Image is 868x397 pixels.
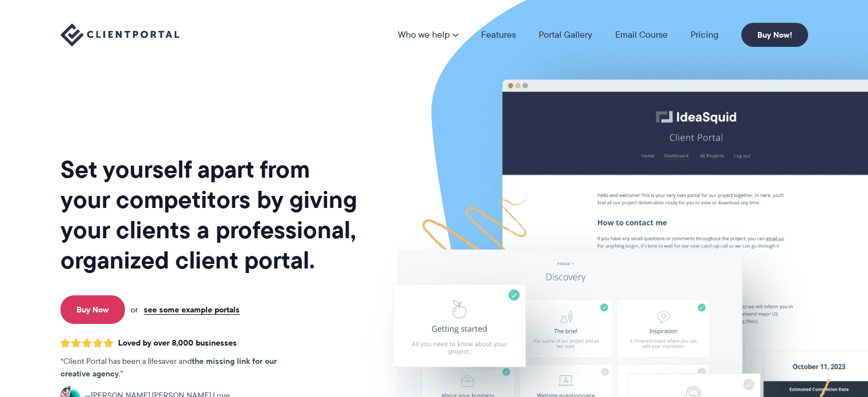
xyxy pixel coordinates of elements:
a: Pricing [691,30,718,39]
a: Portal Gallery [539,30,592,39]
span: or [131,304,138,315]
span: Loved by over 8,000 businesses [118,338,237,348]
h1: Set yourself apart from your competitors by giving your clients a professional, organized client ... [60,154,360,275]
strong: the missing link for our creative agency [60,355,277,380]
a: see some example portals [144,304,240,315]
a: Buy Now! [741,23,808,47]
a: Email Course [615,30,668,39]
p: Client Portal has been a lifesaver and . [60,355,300,380]
a: Who we help [398,30,458,39]
a: Buy Now [60,295,125,324]
a: Features [481,30,516,39]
